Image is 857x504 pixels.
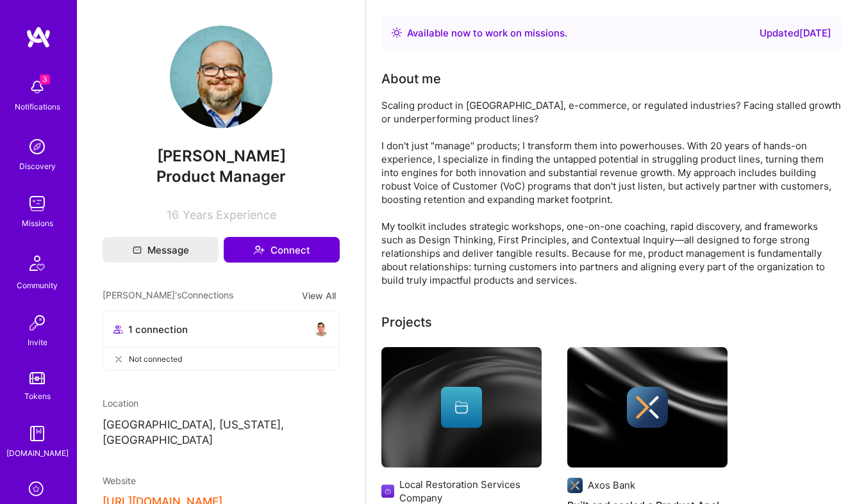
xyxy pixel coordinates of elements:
[567,347,728,467] img: cover
[24,421,50,446] img: guide book
[381,99,842,287] div: Scaling product in [GEOGRAPHIC_DATA], e-commerce, or regulated industries? Facing stalled growth ...
[128,323,188,336] span: 1 connection
[17,279,58,292] div: Community
[15,100,60,113] div: Notifications
[113,354,124,364] i: icon CloseGray
[28,336,47,349] div: Invite
[103,237,219,263] button: Message
[183,208,276,222] span: Years Experience
[103,311,340,371] button: 1 connectionavatarNot connected
[22,216,53,230] div: Missions
[103,475,136,486] span: Website
[167,208,179,222] span: 16
[103,396,340,410] div: Location
[588,478,635,492] div: Axos Bank
[170,26,272,128] img: User Avatar
[407,26,567,41] div: Available now to work on missions .
[133,245,142,254] i: icon Mail
[24,134,50,159] img: discovery
[129,352,182,366] span: Not connected
[26,26,51,49] img: logo
[567,478,583,493] img: Company logo
[40,74,50,85] span: 3
[113,325,123,334] i: icon Collaborator
[103,418,340,448] p: [GEOGRAPHIC_DATA], [US_STATE], [GEOGRAPHIC_DATA]
[313,321,329,337] img: avatar
[760,26,831,41] div: Updated [DATE]
[24,389,51,403] div: Tokens
[19,159,56,173] div: Discovery
[253,244,265,256] i: icon Connect
[156,167,286,186] span: Product Manager
[298,288,340,303] button: View All
[627,387,668,428] img: Company logo
[103,147,340,166] span: [PERSON_NAME]
[22,248,53,279] img: Community
[381,484,394,499] img: Company logo
[24,74,50,100] img: bell
[381,313,432,332] div: Projects
[392,28,402,38] img: Availability
[381,69,441,88] div: About me
[24,310,50,336] img: Invite
[29,372,45,384] img: tokens
[24,191,50,216] img: teamwork
[6,446,69,460] div: [DOMAIN_NAME]
[381,347,542,467] img: cover
[103,288,233,303] span: [PERSON_NAME]'s Connections
[224,237,340,263] button: Connect
[25,478,49,502] i: icon SelectionTeam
